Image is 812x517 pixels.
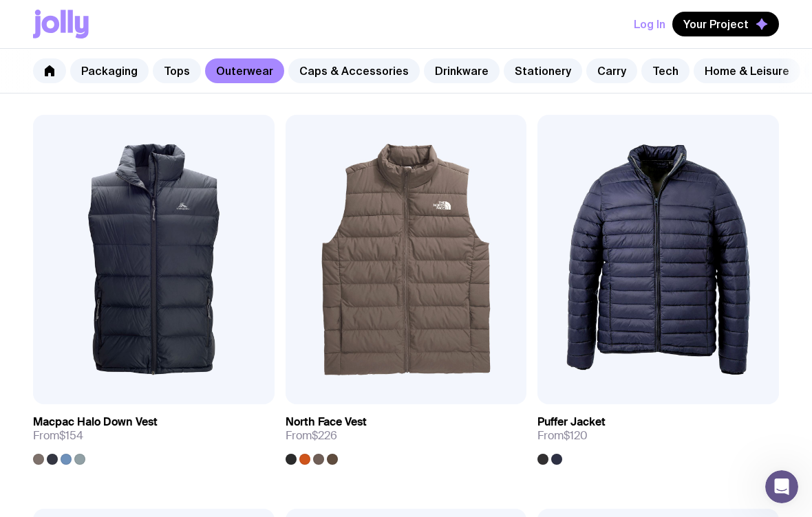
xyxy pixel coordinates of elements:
button: Messages [138,390,275,445]
span: From [537,429,588,443]
a: Packaging [70,58,149,83]
h3: North Face Vest [286,415,367,429]
div: Close [237,22,261,47]
a: Drinkware [424,58,500,83]
a: Macpac Halo Down VestFrom$154 [33,404,275,465]
span: From [33,429,83,443]
p: Hi there 👋 [28,98,248,121]
span: $226 [312,428,337,443]
div: Profile image for David [28,22,55,49]
iframe: Intercom live chat [765,470,798,503]
a: Tops [153,58,201,83]
button: Log In [634,12,665,36]
div: Send us a messageWe'll be back online [DATE] [14,162,261,214]
span: Messages [183,425,231,434]
span: Your Project [683,17,749,31]
a: Stationery [504,58,582,83]
div: We'll be back online [DATE] [28,188,230,202]
a: Puffer JacketFrom$120 [537,404,779,465]
a: Home & Leisure [694,58,800,83]
button: Your Project [672,12,779,36]
div: Send us a message [28,173,230,188]
span: $120 [564,428,588,443]
span: From [286,429,337,443]
a: North Face VestFrom$226 [286,404,527,465]
span: $154 [59,428,83,443]
a: Caps & Accessories [288,58,420,83]
h3: Macpac Halo Down Vest [33,415,158,429]
a: Outerwear [205,58,284,83]
h3: Puffer Jacket [537,415,606,429]
span: Home [53,425,84,434]
a: Carry [586,58,637,83]
p: How can we help? [28,121,248,144]
a: Tech [641,58,690,83]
